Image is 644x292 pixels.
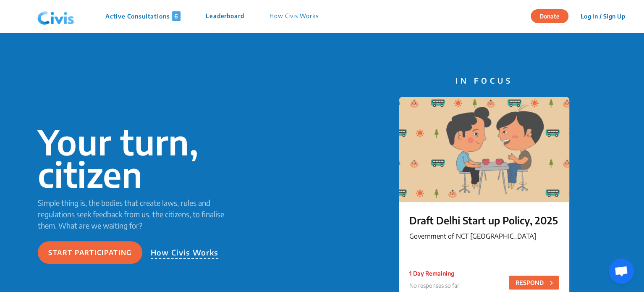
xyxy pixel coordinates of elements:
[531,9,568,23] button: Donate
[409,282,459,289] span: No responses so far
[34,4,78,29] img: navlogo.png
[38,126,237,190] p: Your turn, citizen
[38,197,237,231] p: Simple thing is, the bodies that create laws, rules and regulations seek feedback from us, the ci...
[399,75,569,86] p: IN FOCUS
[409,269,459,278] p: 1 Day Remaining
[206,11,244,21] p: Leaderboard
[38,241,142,264] button: Start participating
[609,258,634,284] a: Open chat
[105,11,181,21] p: Active Consultations
[409,231,559,241] p: Government of NCT [GEOGRAPHIC_DATA]
[509,276,559,289] button: RESPOND
[172,11,181,21] span: 6
[575,10,631,23] button: Log In / Sign Up
[531,11,575,20] a: Donate
[270,11,319,21] p: How Civis Works
[409,213,559,228] p: Draft Delhi Start up Policy, 2025
[151,247,219,259] p: How Civis Works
